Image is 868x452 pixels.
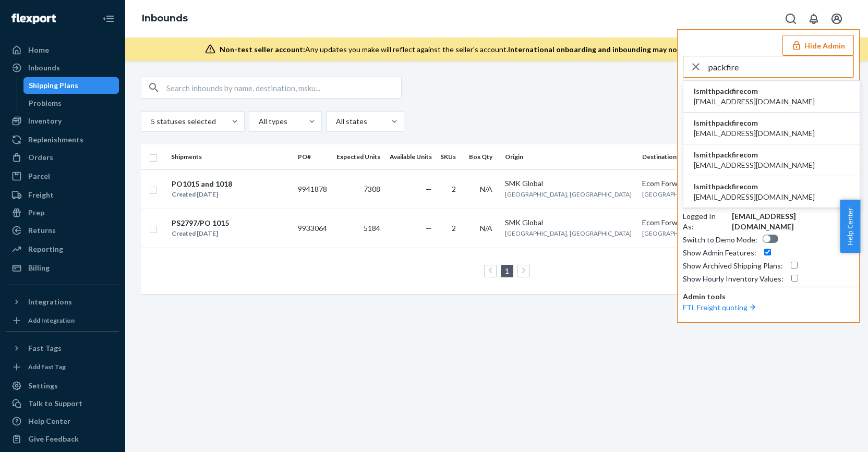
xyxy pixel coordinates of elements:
[6,361,119,373] a: Add Fast Tag
[803,8,824,29] button: Open notifications
[6,204,119,221] a: Prep
[28,343,62,353] div: Fast Tags
[683,235,757,245] div: Switch to Demo Mode :
[6,59,119,76] a: Inbounds
[501,144,637,169] th: Origin
[503,266,511,275] a: Page 1 is your current page
[642,190,769,198] span: [GEOGRAPHIC_DATA], [GEOGRAPHIC_DATA]
[28,171,50,181] div: Parcel
[642,217,770,228] div: Ecom Forwarding
[6,131,119,148] a: Replenishments
[23,95,119,112] a: Problems
[708,56,853,77] input: Search or paste seller ID
[464,144,501,169] th: Box Qty
[683,291,854,302] p: Admin tools
[172,218,229,228] div: PS2797/PO 1015
[505,178,633,189] div: SMK Global
[28,362,66,371] div: Add Fast Tag
[694,96,815,107] span: [EMAIL_ADDRESS][DOMAIN_NAME]
[505,217,633,228] div: SMK Global
[732,211,854,232] div: [EMAIL_ADDRESS][DOMAIN_NAME]
[172,189,232,200] div: Created [DATE]
[642,229,769,237] span: [GEOGRAPHIC_DATA], [GEOGRAPHIC_DATA]
[694,160,815,170] span: [EMAIL_ADDRESS][DOMAIN_NAME]
[28,45,49,55] div: Home
[294,144,332,169] th: PO#
[167,144,294,169] th: Shipments
[220,45,305,54] span: Non-test seller account:
[505,229,632,237] span: [GEOGRAPHIC_DATA], [GEOGRAPHIC_DATA]
[11,14,56,24] img: Flexport logo
[134,4,196,34] ol: breadcrumbs
[172,179,232,189] div: PO1015 and 1018
[694,192,815,202] span: [EMAIL_ADDRESS][DOMAIN_NAME]
[6,42,119,58] a: Home
[480,185,492,193] span: N/A
[642,178,770,189] div: Ecom Forwarding
[6,377,119,394] a: Settings
[6,113,119,129] a: Inventory
[6,168,119,185] a: Parcel
[6,413,119,430] a: Help Center
[480,224,492,233] span: N/A
[840,200,860,253] button: Help Center
[28,381,58,391] div: Settings
[28,434,79,444] div: Give Feedback
[6,260,119,276] a: Billing
[332,144,384,169] th: Expected Units
[426,224,432,233] span: —
[683,303,758,312] a: FTL Freight quoting
[98,8,119,29] button: Close Navigation
[6,222,119,239] a: Returns
[6,187,119,203] a: Freight
[6,431,119,447] button: Give Feedback
[780,8,801,29] button: Open Search Box
[294,209,332,248] td: 9933064
[508,45,778,54] span: International onboarding and inbounding may not work during impersonation.
[258,116,259,127] input: All types
[694,118,815,128] span: lsmithpackfirecom
[683,211,727,232] div: Logged In As :
[150,116,151,127] input: 5 statuses selected
[782,35,854,56] button: Hide Admin
[683,248,756,258] div: Show Admin Features :
[826,8,847,29] button: Open account menu
[694,181,815,192] span: lsmithpackfirecom
[166,77,401,98] input: Search inbounds by name, destination, msku...
[28,297,72,307] div: Integrations
[6,395,119,412] a: Talk to Support
[28,207,44,218] div: Prep
[29,80,78,91] div: Shipping Plans
[6,340,119,357] button: Fast Tags
[28,190,54,200] div: Freight
[364,224,380,233] span: 5184
[294,169,332,209] td: 9941878
[384,144,436,169] th: Available Units
[220,44,778,55] div: Any updates you make will reflect against the seller's account.
[23,77,119,94] a: Shipping Plans
[28,63,60,73] div: Inbounds
[364,185,380,193] span: 7308
[172,228,229,239] div: Created [DATE]
[683,261,783,271] div: Show Archived Shipping Plans :
[29,98,62,108] div: Problems
[436,144,465,169] th: SKUs
[694,150,815,160] span: lsmithpackfirecom
[28,152,53,163] div: Orders
[426,185,432,193] span: —
[335,116,336,127] input: All states
[6,149,119,166] a: Orders
[694,128,815,139] span: [EMAIL_ADDRESS][DOMAIN_NAME]
[142,13,188,24] a: Inbounds
[6,241,119,258] a: Reporting
[28,135,83,145] div: Replenishments
[6,314,119,327] a: Add Integration
[694,86,815,96] span: lsmithpackfirecom
[28,244,63,254] div: Reporting
[6,294,119,310] button: Integrations
[28,416,70,426] div: Help Center
[28,263,50,273] div: Billing
[28,116,62,126] div: Inventory
[452,185,456,193] span: 2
